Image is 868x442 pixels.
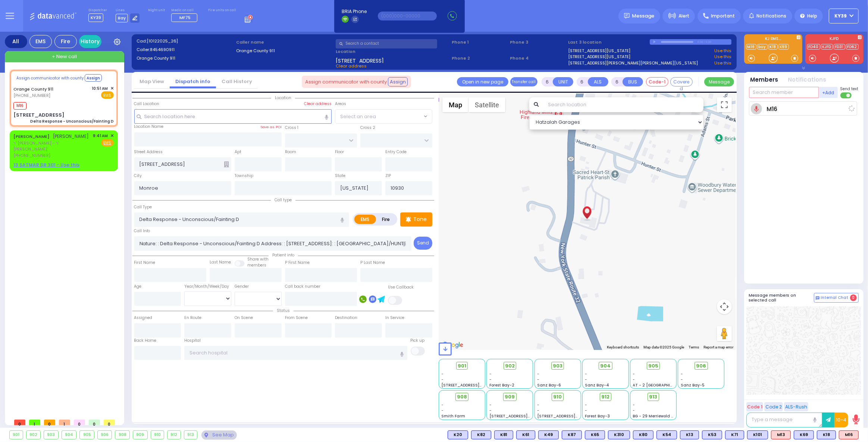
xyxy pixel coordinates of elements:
[585,430,605,439] div: BLS
[725,430,744,439] div: K71
[137,55,234,61] label: Orange County 911
[442,408,444,413] span: -
[633,377,635,382] span: -
[746,44,756,50] a: M16
[537,377,539,382] span: -
[588,77,608,86] button: ALS
[385,315,404,321] label: In Service
[648,362,658,370] span: 905
[247,262,266,268] span: members
[5,35,27,48] div: All
[516,430,535,439] div: K61
[235,149,241,155] label: Apt
[702,430,722,439] div: BLS
[704,77,734,86] button: Message
[13,133,50,139] a: [PERSON_NAME]
[448,430,468,439] div: K20
[794,430,814,439] div: K69
[717,299,732,314] button: Map camera controls
[147,38,178,44] span: [10122025_26]
[340,113,376,120] span: Select an area
[184,346,407,360] input: Search hospital
[839,430,859,439] div: ALS
[89,420,100,425] span: 0
[441,340,465,350] img: Google
[336,63,367,69] span: Clear address
[516,430,535,439] div: BLS
[749,293,814,303] h5: Message members on selected call
[116,14,128,22] span: Bay
[568,60,698,66] a: [STREET_ADDRESS][PERSON_NAME][PERSON_NAME][US_STATE]
[764,402,783,411] button: Code 2
[171,8,200,13] label: Medic on call
[201,430,236,440] div: See map
[13,86,53,92] a: Orange County 911
[104,420,115,425] span: 0
[134,228,150,234] label: Call Info
[657,430,677,439] div: BLS
[376,215,397,224] label: Fire
[585,371,587,377] span: -
[494,430,513,439] div: BLS
[553,362,563,370] span: 903
[471,430,491,439] div: K82
[846,44,859,50] a: FD62
[788,76,827,84] button: Notifications
[538,430,559,439] div: K49
[649,393,658,401] span: 913
[260,124,282,130] label: Save as POI
[537,413,608,419] span: [STREET_ADDRESS][PERSON_NAME]
[448,430,468,439] div: BLS
[489,377,492,382] span: -
[585,377,587,382] span: -
[608,430,630,439] div: BLS
[216,78,258,85] a: Call History
[624,13,630,19] img: message.svg
[285,284,320,290] label: Call back number
[633,430,654,439] div: BLS
[414,237,432,250] button: Send
[601,393,610,401] span: 912
[13,152,50,158] span: [PHONE_NUMBER]
[62,431,76,439] div: 904
[633,402,635,408] span: -
[110,133,114,139] span: ✕
[807,44,820,50] a: FD40
[93,133,108,139] span: 9:41 AM
[388,77,408,86] button: Assign
[10,431,23,439] div: 901
[411,338,425,344] label: Pick up
[137,38,234,44] label: Cad:
[817,430,836,439] div: BLS
[814,293,859,303] button: Internal Chat 0
[543,97,704,112] input: Search location
[378,12,437,20] input: (000)000-00000
[13,102,26,110] span: M16
[210,259,231,265] label: Last Name
[236,39,333,45] label: Caller name
[538,430,559,439] div: BLS
[336,48,449,55] label: Location
[26,431,41,439] div: 902
[335,315,357,321] label: Destination
[458,362,466,370] span: 901
[749,87,819,98] input: Search member
[835,13,847,19] span: KY39
[452,55,507,61] span: Phone 2
[784,402,808,411] button: ALS-Rush
[167,431,181,439] div: 912
[757,44,768,50] a: bay
[494,430,513,439] div: K81
[489,382,514,388] span: Forest Bay-2
[633,382,688,388] span: AT - 2 [GEOGRAPHIC_DATA]
[633,371,635,377] span: -
[767,106,778,112] a: M16
[170,78,216,85] a: Dispatch info
[134,315,153,321] label: Assigned
[839,430,859,439] div: M16
[85,74,102,82] button: Assign
[388,284,414,290] label: Use Callback
[413,215,427,223] p: Tone
[489,408,492,413] span: -
[646,77,668,86] button: Code-1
